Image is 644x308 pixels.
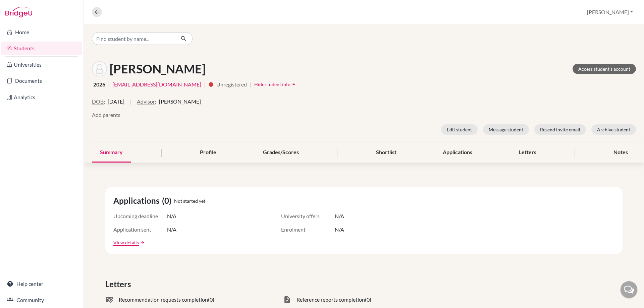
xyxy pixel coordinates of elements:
[105,278,133,290] span: Letters
[281,212,335,220] span: University offers
[108,98,124,106] span: [DATE]
[1,58,82,71] a: Universities
[441,124,478,135] button: Edit student
[92,111,120,119] button: Add parents
[208,296,214,304] span: (0)
[92,32,175,45] input: Find student by name...
[139,240,145,245] a: arrow_forward
[104,98,105,106] span: :
[167,212,176,220] span: N/A
[365,296,371,304] span: (0)
[250,80,251,88] span: |
[192,143,224,163] div: Profile
[108,80,110,88] span: |
[534,124,586,135] button: Resend invite email
[113,212,167,220] span: Upcoming deadline
[1,277,82,291] a: Help center
[584,6,636,18] button: [PERSON_NAME]
[511,143,544,163] div: Letters
[130,98,131,111] span: |
[162,195,174,207] span: (0)
[204,80,206,88] span: |
[1,42,82,55] a: Students
[368,143,405,163] div: Shortlist
[119,296,208,304] span: Recommendation requests completion
[208,82,214,87] i: info
[297,296,365,304] span: Reference reports completion
[483,124,529,135] button: Message student
[5,7,32,17] img: Bridge-U
[435,143,480,163] div: Applications
[335,212,344,220] span: N/A
[155,98,156,106] span: :
[93,80,105,88] span: 2026
[137,98,155,106] button: Advisor
[92,61,107,76] img: Nadia Renee Svoboda's avatar
[281,226,335,234] span: Enrolment
[92,98,104,106] button: DOB
[605,143,636,163] div: Notes
[254,81,290,87] span: Hide student info
[283,296,291,304] span: task
[216,80,247,88] span: Unregistered
[335,226,344,234] span: N/A
[113,195,162,207] span: Applications
[254,79,298,89] button: Hide student infoarrow_drop_up
[1,25,82,39] a: Home
[167,226,176,234] span: N/A
[1,90,82,104] a: Analytics
[112,80,201,88] a: [EMAIL_ADDRESS][DOMAIN_NAME]
[113,239,139,246] a: View details
[105,296,113,304] span: mark_email_read
[290,81,297,87] i: arrow_drop_up
[159,98,201,106] span: [PERSON_NAME]
[110,62,206,76] h1: [PERSON_NAME]
[573,64,636,74] a: Access student's account
[174,197,205,204] span: Not started yet
[92,143,131,163] div: Summary
[591,124,636,135] button: Archive student
[1,293,82,307] a: Community
[15,5,29,11] span: Help
[1,74,82,87] a: Documents
[113,226,167,234] span: Application sent
[255,143,307,163] div: Grades/Scores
